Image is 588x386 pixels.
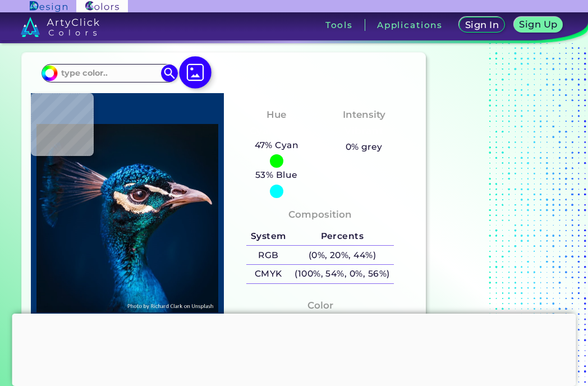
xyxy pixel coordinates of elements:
[290,227,394,246] h5: Percents
[250,138,303,153] h5: 47% Cyan
[246,265,290,283] h5: CMYK
[21,17,100,37] img: logo_artyclick_colors_white.svg
[161,65,178,81] img: icon search
[346,140,383,154] h5: 0% grey
[36,99,218,337] img: img_pavlin.jpg
[12,314,576,383] iframe: Advertisement
[377,21,443,29] h3: Applications
[325,21,353,29] h3: Tools
[515,17,562,33] a: Sign Up
[466,21,498,30] h5: Sign In
[245,125,308,138] h3: Cyan-Blue
[251,168,302,182] h5: 53% Blue
[246,227,290,246] h5: System
[343,107,385,123] h4: Intensity
[246,246,290,264] h5: RGB
[460,17,504,33] a: Sign In
[307,297,333,314] h4: Color
[290,246,394,264] h5: (0%, 20%, 44%)
[339,125,388,138] h3: Vibrant
[520,20,557,29] h5: Sign Up
[30,1,67,12] img: ArtyClick Design logo
[290,265,394,283] h5: (100%, 54%, 0%, 56%)
[288,206,352,223] h4: Composition
[430,27,571,357] iframe: Advertisement
[267,107,286,123] h4: Hue
[57,66,162,81] input: type color..
[179,56,212,89] img: icon picture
